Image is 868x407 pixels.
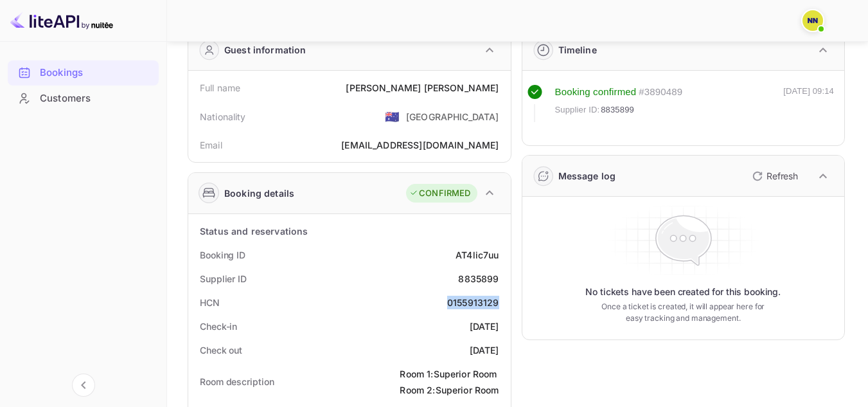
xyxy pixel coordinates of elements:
[766,169,798,183] p: Refresh
[200,343,242,357] div: Check out
[341,138,499,152] div: [EMAIL_ADDRESS][DOMAIN_NAME]
[555,104,600,116] span: Supplier ID:
[470,320,499,333] div: [DATE]
[385,105,400,128] span: United States
[555,85,637,100] div: Booking confirmed
[224,43,306,57] div: Guest information
[10,10,113,31] img: LiteAPI logo
[585,285,781,298] p: No tickets have been created for this booking.
[200,110,246,123] div: Nationality
[598,301,769,324] p: Once a ticket is created, it will appear here for easy tracking and management.
[8,86,159,110] a: Customers
[200,248,245,262] div: Booking ID
[745,166,803,186] button: Refresh
[456,248,499,262] div: AT4lic7uu
[783,85,834,122] div: [DATE] 09:14
[40,91,152,106] div: Customers
[72,374,95,397] button: Collapse navigation
[200,296,220,309] div: HCN
[8,86,159,111] div: Customers
[224,186,294,200] div: Booking details
[601,104,634,116] span: 8835899
[346,81,499,95] div: [PERSON_NAME] [PERSON_NAME]
[200,375,274,388] div: Room description
[400,383,499,397] div: Room 2: Superior Room
[406,110,499,123] div: [GEOGRAPHIC_DATA]
[200,81,240,95] div: Full name
[639,85,682,100] div: # 3890489
[200,138,222,152] div: Email
[447,296,499,309] div: 0155913129
[200,272,247,285] div: Supplier ID
[409,187,470,200] div: CONFIRMED
[558,169,616,183] div: Message log
[40,66,152,80] div: Bookings
[200,224,308,238] div: Status and reservations
[8,60,159,86] div: Bookings
[802,10,823,31] img: N/A N/A
[558,43,597,57] div: Timeline
[200,320,237,333] div: Check-in
[8,60,159,84] a: Bookings
[470,343,499,357] div: [DATE]
[400,367,499,381] div: Room 1: Superior Room
[458,272,499,285] div: 8835899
